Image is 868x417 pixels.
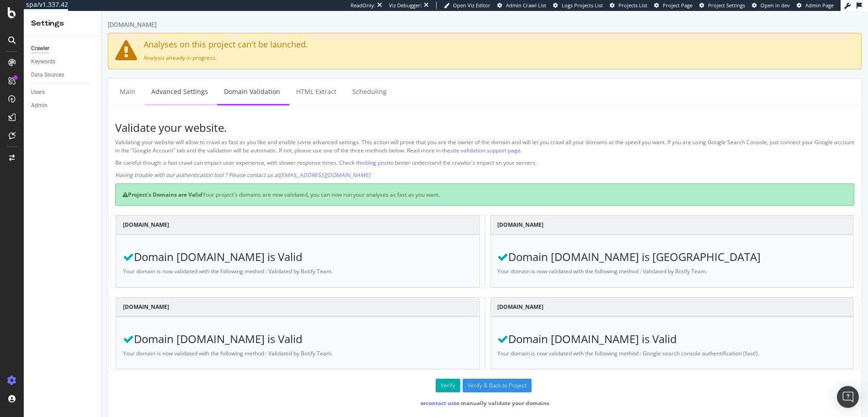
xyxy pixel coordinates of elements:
[453,2,490,9] span: Open Viz Editor
[31,101,48,110] div: Admin
[14,111,753,123] h3: Validate your website.
[14,43,753,51] p: Analysis already in progress.
[396,256,746,264] p: Your domain is now validated with the following method : Validated by Botify Team.
[31,88,95,97] a: Users
[188,68,242,93] a: HTML Extract
[21,180,101,188] strong: Project's Domains are Valid
[396,240,746,252] h3: Domain [DOMAIN_NAME] is [GEOGRAPHIC_DATA]
[396,209,746,219] h4: [DOMAIN_NAME]
[31,57,55,67] div: Keywords
[43,68,113,93] a: Advanced Settings
[361,368,430,381] input: Verify & Back to Project
[31,57,95,67] a: Keywords
[31,18,94,29] div: Settings
[21,209,371,219] h4: [DOMAIN_NAME]
[264,148,287,156] a: blog post
[389,2,422,9] div: Viz Debugger:
[699,2,745,9] a: Project Settings
[654,2,692,9] a: Project Page
[506,2,546,9] span: Admin Crawl List
[663,2,692,9] span: Project Page
[178,160,269,168] a: [EMAIL_ADDRESS][DOMAIN_NAME]
[14,172,753,195] div: Your project's domains are now validated, you can now run your analyses as fast as you want.
[116,68,186,93] a: Domain Validation
[6,9,55,18] div: [DOMAIN_NAME]
[837,386,859,408] div: Open Intercom Messenger
[31,70,95,80] a: Data Sources
[553,2,603,9] a: Logs Projects List
[31,44,49,53] div: Crawler
[21,322,371,334] h3: Domain [DOMAIN_NAME] is Valid
[325,388,352,396] a: contact us
[497,2,546,9] a: Admin Crawl List
[11,68,41,93] a: Main
[21,339,371,346] p: Your domain is now validated with the following method : Validated by Botify Team.
[752,2,790,9] a: Open in dev
[14,29,753,38] h4: Analyses on this project can't be launched.
[396,322,746,334] h3: Domain [DOMAIN_NAME] is Valid
[21,256,371,264] p: Your domain is now validated with the following method : Validated by Botify Team.
[444,2,490,9] a: Open Viz Editor
[761,2,790,9] span: Open in dev
[708,2,745,9] span: Project Settings
[21,240,371,252] h3: Domain [DOMAIN_NAME] is Valid
[349,136,419,143] a: site validation support page
[805,2,834,9] span: Admin Page
[610,2,647,9] a: Projects List
[396,292,746,301] h4: [DOMAIN_NAME]
[334,368,359,381] button: Verify
[319,388,448,396] strong: or to manually validate your domains
[618,2,647,9] span: Projects List
[31,70,64,80] div: Data Sources
[14,127,753,143] p: Validating your website will allow to crawl as fast as you like and enable some advanced settings...
[14,148,753,156] p: Be careful though: a fast crawl can impact user experience, with slower response times. Check thi...
[31,44,95,53] a: Crawler
[797,2,834,9] a: Admin Page
[21,292,371,301] h4: [DOMAIN_NAME]
[244,68,292,93] a: Scheduling
[14,160,269,168] em: Having trouble with our authentication tool ? Please contact us at
[31,101,95,110] a: Admin
[562,2,603,9] span: Logs Projects List
[351,2,375,9] div: ReadOnly:
[31,88,45,97] div: Users
[396,339,746,346] p: Your domain is now validated with the following method : Google search console authentification (...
